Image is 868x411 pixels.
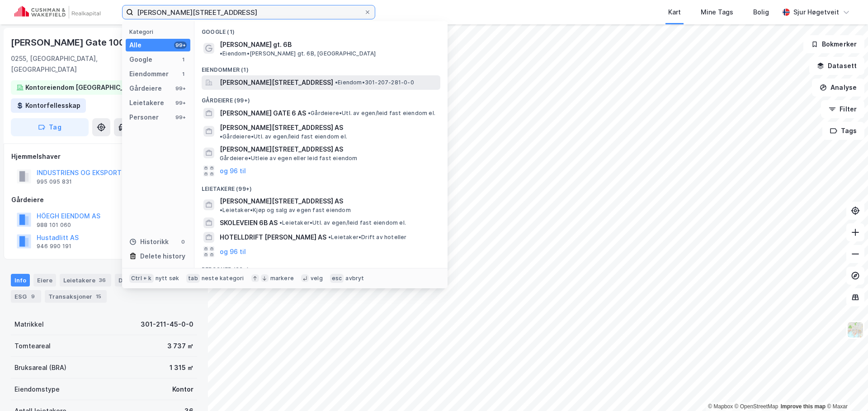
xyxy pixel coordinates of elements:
span: SKOLEVEIEN 6B AS [220,217,278,228]
span: Gårdeiere • Utl. av egen/leid fast eiendom el. [220,133,347,140]
div: Eiendomstype [14,384,60,395]
img: Z [847,321,864,338]
div: Personer [129,112,159,123]
div: 99+ [174,114,187,121]
div: Kontorfellesskap [25,100,80,111]
span: • [308,110,311,116]
button: Tags [822,122,864,140]
button: Bokmerker [803,35,864,53]
div: Alle [129,40,142,51]
div: 99+ [174,99,187,106]
div: Google (1) [194,21,448,37]
div: Info [11,274,30,286]
div: 0 [179,238,187,245]
div: 99+ [174,85,187,92]
div: Kontrollprogram for chat [823,368,868,411]
div: Tomteareal [14,341,51,351]
span: [PERSON_NAME][STREET_ADDRESS] [220,77,333,88]
div: 99+ [174,42,187,49]
div: Google [129,54,152,65]
div: esc [330,274,344,283]
div: 988 101 060 [37,222,71,229]
div: [PERSON_NAME] Gate 100 [11,35,127,50]
div: Datasett [115,274,160,286]
div: Gårdeiere [11,194,197,205]
div: velg [311,275,323,282]
span: Gårdeiere • Utleie av egen eller leid fast eiendom [220,155,358,162]
div: 301-211-45-0-0 [141,319,193,330]
div: 1 [179,70,187,78]
div: Bolig [753,7,769,18]
div: Leietakere [60,274,111,286]
div: nytt søk [156,275,179,282]
div: 36 [97,276,108,285]
span: • [328,234,331,240]
div: neste kategori [202,275,244,282]
span: • [335,79,338,86]
div: Eiendommer (1) [194,59,448,75]
div: Kontoreiendom [GEOGRAPHIC_DATA] [25,82,142,93]
a: OpenStreetMap [735,403,778,410]
span: [PERSON_NAME] gt. 6B [220,39,292,50]
a: Mapbox [708,403,733,410]
button: Analyse [812,79,864,97]
span: [PERSON_NAME][STREET_ADDRESS] AS [220,144,437,155]
div: Eiere [33,274,56,286]
div: Delete history [140,251,185,262]
span: Eiendom • [PERSON_NAME] gt. 6B, [GEOGRAPHIC_DATA] [220,50,376,57]
span: Leietaker • Utl. av egen/leid fast eiendom el. [279,219,406,226]
div: Sjur Høgetveit [793,7,839,18]
span: • [220,133,222,140]
div: tab [186,274,200,283]
div: 995 095 831 [37,178,72,185]
span: Eiendom • 301-207-281-0-0 [335,79,414,86]
div: Matrikkel [14,319,44,330]
div: Kontor [172,384,193,395]
div: ESG [11,290,41,303]
div: 1 [179,56,187,63]
div: 0255, [GEOGRAPHIC_DATA], [GEOGRAPHIC_DATA] [11,53,128,75]
span: HOTELLDRIFT [PERSON_NAME] AS [220,232,326,243]
span: Leietaker • Drift av hoteller [328,234,407,241]
button: og 96 til [220,166,246,176]
div: markere [270,275,294,282]
div: Leietakere (99+) [194,178,448,194]
button: og 96 til [220,246,246,257]
button: Datasett [809,57,864,75]
span: • [279,219,282,226]
div: Mine Tags [701,7,733,18]
div: Transaksjoner [45,290,107,303]
div: Bruksareal (BRA) [14,362,66,373]
img: cushman-wakefield-realkapital-logo.202ea83816669bd177139c58696a8fa1.svg [14,6,100,18]
div: Hjemmelshaver [11,151,197,162]
div: Personer (99+) [194,259,448,275]
iframe: Chat Widget [823,368,868,411]
div: Historikk [129,236,169,247]
input: Søk på adresse, matrikkel, gårdeiere, leietakere eller personer [133,5,364,19]
button: Filter [821,100,864,118]
span: [PERSON_NAME][STREET_ADDRESS] AS [220,122,343,133]
span: [PERSON_NAME][STREET_ADDRESS] AS [220,196,343,207]
span: Gårdeiere • Utl. av egen/leid fast eiendom el. [308,110,435,117]
div: Kategori [129,28,190,35]
div: 1 315 ㎡ [170,362,193,373]
button: Tag [11,118,89,136]
span: • [220,50,222,57]
div: Ctrl + k [129,274,154,283]
div: Gårdeiere (99+) [194,90,448,106]
div: 3 737 ㎡ [167,341,193,351]
div: Leietakere [129,97,164,108]
span: • [220,207,222,213]
div: 15 [94,292,103,301]
div: 9 [28,292,38,301]
div: avbryt [345,275,364,282]
div: 946 990 191 [37,243,71,250]
a: Improve this map [781,403,826,410]
div: Eiendommer [129,69,169,79]
div: Gårdeiere [129,83,162,94]
div: Kart [668,7,681,18]
span: [PERSON_NAME] GATE 6 AS [220,108,306,119]
span: Leietaker • Kjøp og salg av egen fast eiendom [220,207,351,214]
